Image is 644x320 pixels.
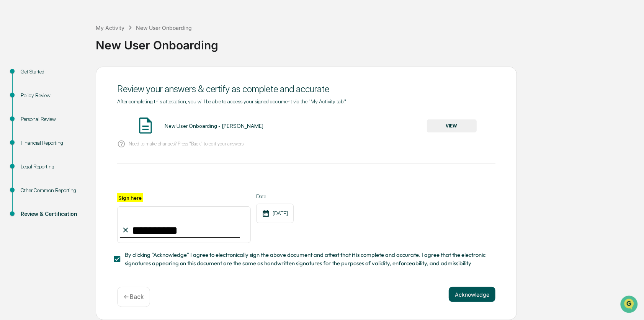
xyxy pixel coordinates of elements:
a: 🗄️Attestations [52,93,98,107]
div: Financial Reporting [21,139,83,147]
div: Start new chat [26,59,126,66]
p: ← Back [124,293,144,300]
div: Policy Review [21,91,83,100]
p: Need to make changes? Press "Back" to edit your answers [129,141,244,147]
div: We're available if you need us! [26,66,97,72]
button: Start new chat [130,61,139,70]
img: Document Icon [136,116,155,135]
div: Legal Reporting [21,163,83,171]
button: Acknowledge [449,287,495,302]
iframe: Open customer support [619,295,640,315]
div: 🔎 [8,112,14,118]
p: How can we help? [8,16,139,28]
span: Preclearance [15,96,49,104]
span: After completing this attestation, you will be able to access your signed document via the "My Ac... [117,98,346,104]
span: Attestations [63,96,95,104]
div: My Activity [96,24,124,31]
span: By clicking "Acknowledge" I agree to electronically sign the above document and attest that it is... [125,251,489,268]
div: Get Started [21,68,83,76]
span: Pylon [76,130,93,136]
a: Powered byPylon [54,129,93,136]
div: 🗄️ [56,97,62,103]
div: New User Onboarding - [PERSON_NAME] [165,123,263,129]
div: Review your answers & certify as complete and accurate [117,83,495,95]
div: New User Onboarding [136,24,192,31]
img: 1746055101610-c473b297-6a78-478c-a979-82029cc54cd1 [8,59,21,72]
div: Review & Certification [21,210,83,218]
span: Data Lookup [15,111,48,119]
div: [DATE] [256,204,294,223]
div: Personal Review [21,115,83,123]
a: 🖐️Preclearance [5,93,52,107]
div: 🖐️ [8,97,14,103]
a: 🔎Data Lookup [5,108,51,122]
div: New User Onboarding [96,32,640,52]
label: Sign here [117,193,143,202]
button: VIEW [427,119,477,132]
div: Other Common Reporting [21,186,83,194]
label: Date [256,193,294,199]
